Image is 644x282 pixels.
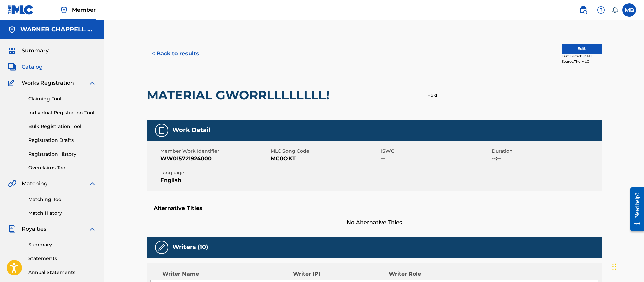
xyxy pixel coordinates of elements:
[492,148,600,155] span: Duration
[154,205,595,212] h5: Alternative Titles
[160,155,269,163] span: WW015721924000
[293,270,389,278] div: Writer IPI
[158,243,166,251] img: Writers
[28,241,96,248] a: Summary
[622,3,636,17] div: User Menu
[562,44,602,54] button: Edit
[612,256,616,277] div: Drag
[562,54,602,59] div: Last Edited: [DATE]
[8,63,16,71] img: Catalog
[88,79,96,87] img: expand
[160,176,269,185] span: English
[28,123,96,130] a: Bulk Registration Tool
[88,179,96,188] img: expand
[22,63,43,71] span: Catalog
[8,79,17,87] img: Works Registration
[8,26,16,34] img: Accounts
[594,3,608,17] div: Help
[158,126,166,134] img: Work Detail
[88,225,96,233] img: expand
[8,47,16,55] img: Summary
[28,109,96,116] a: Individual Registration Tool
[28,151,96,158] a: Registration History
[271,148,379,155] span: MLC Song Code
[8,225,16,233] img: Royalties
[8,63,43,71] a: CatalogCatalog
[492,155,600,163] span: --:--
[147,88,333,103] h2: MATERIAL GWORRLLLLLLLL!
[271,155,379,163] span: MC0OKT
[610,250,644,282] iframe: Chat Widget
[612,7,618,13] div: Notifications
[381,155,490,163] span: --
[22,179,48,188] span: Matching
[22,47,49,55] span: Summary
[562,59,602,64] div: Source: The MLC
[577,3,590,17] a: Public Search
[22,79,74,87] span: Works Registration
[427,92,437,98] p: Hold
[8,179,16,188] img: Matching
[8,5,34,15] img: MLC Logo
[389,270,476,278] div: Writer Role
[160,169,269,176] span: Language
[28,196,96,203] a: Matching Tool
[28,255,96,262] a: Statements
[147,45,204,62] button: < Back to results
[22,225,46,233] span: Royalties
[597,6,605,14] img: help
[172,126,210,134] h5: Work Detail
[60,6,68,14] img: Top Rightsholder
[28,137,96,144] a: Registration Drafts
[160,148,269,155] span: Member Work Identifier
[8,47,49,55] a: SummarySummary
[579,6,587,14] img: search
[20,26,96,33] h5: WARNER CHAPPELL MUSIC INC
[28,164,96,171] a: Overclaims Tool
[72,6,96,14] span: Member
[381,148,490,155] span: ISWC
[28,95,96,103] a: Claiming Tool
[162,270,293,278] div: Writer Name
[172,243,208,251] h5: Writers (10)
[28,269,96,276] a: Annual Statements
[147,218,602,227] span: No Alternative Titles
[625,182,644,236] iframe: Resource Center
[28,210,96,217] a: Match History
